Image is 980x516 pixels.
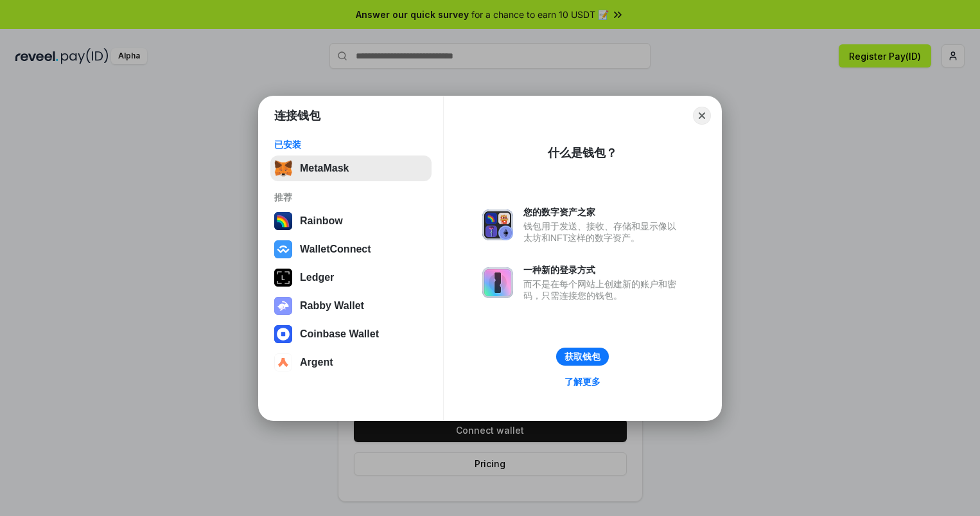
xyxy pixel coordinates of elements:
button: 获取钱包 [556,348,609,366]
div: 一种新的登录方式 [523,264,683,276]
div: Coinbase Wallet [300,328,379,340]
img: svg+xml,%3Csvg%20xmlns%3D%22http%3A%2F%2Fwww.w3.org%2F2000%2Fsvg%22%20fill%3D%22none%22%20viewBox... [274,297,292,315]
button: Rabby Wallet [270,293,432,319]
div: Ledger [300,272,334,283]
div: Rainbow [300,215,343,227]
div: WalletConnect [300,244,371,255]
h1: 连接钱包 [274,108,320,123]
div: 获取钱包 [564,351,600,362]
div: 而不是在每个网站上创建新的账户和密码，只需连接您的钱包。 [523,278,683,301]
button: Ledger [270,265,432,290]
a: 了解更多 [557,373,608,390]
button: Argent [270,350,432,375]
div: 推荐 [274,191,428,203]
button: MetaMask [270,156,432,181]
img: svg+xml,%3Csvg%20width%3D%2228%22%20height%3D%2228%22%20viewBox%3D%220%200%2028%2028%22%20fill%3D... [274,240,292,258]
img: svg+xml,%3Csvg%20xmlns%3D%22http%3A%2F%2Fwww.w3.org%2F2000%2Fsvg%22%20width%3D%2228%22%20height%3... [274,269,292,287]
img: svg+xml,%3Csvg%20width%3D%2228%22%20height%3D%2228%22%20viewBox%3D%220%200%2028%2028%22%20fill%3D... [274,353,292,371]
div: MetaMask [300,163,349,174]
button: Close [693,107,711,125]
button: Rainbow [270,208,432,234]
div: Rabby Wallet [300,300,364,312]
img: svg+xml,%3Csvg%20xmlns%3D%22http%3A%2F%2Fwww.w3.org%2F2000%2Fsvg%22%20fill%3D%22none%22%20viewBox... [482,267,513,298]
div: 什么是钱包？ [548,145,617,161]
div: Argent [300,357,333,368]
div: 已安装 [274,139,428,150]
div: 您的数字资产之家 [523,206,683,218]
img: svg+xml,%3Csvg%20fill%3D%22none%22%20height%3D%2233%22%20viewBox%3D%220%200%2035%2033%22%20width%... [274,159,292,177]
img: svg+xml,%3Csvg%20xmlns%3D%22http%3A%2F%2Fwww.w3.org%2F2000%2Fsvg%22%20fill%3D%22none%22%20viewBox... [482,209,513,240]
button: WalletConnect [270,236,432,262]
img: svg+xml,%3Csvg%20width%3D%2228%22%20height%3D%2228%22%20viewBox%3D%220%200%2028%2028%22%20fill%3D... [274,325,292,343]
div: 了解更多 [564,376,600,387]
div: 钱包用于发送、接收、存储和显示像以太坊和NFT这样的数字资产。 [523,220,683,244]
button: Coinbase Wallet [270,321,432,347]
img: svg+xml,%3Csvg%20width%3D%22120%22%20height%3D%22120%22%20viewBox%3D%220%200%20120%20120%22%20fil... [274,212,292,230]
